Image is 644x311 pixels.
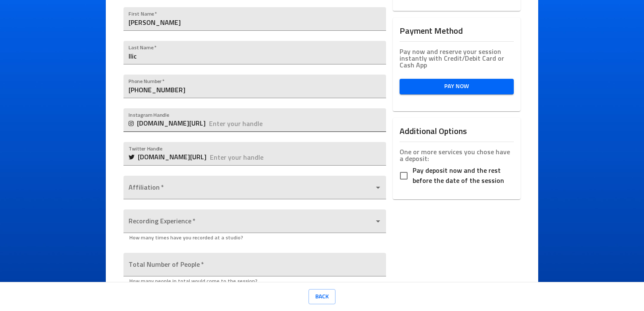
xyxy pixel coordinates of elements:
input: Enter your phone number [123,75,386,98]
legend: Pay now and reserve your session instantly with Credit/Debit Card or Cash App [400,48,514,69]
button: Pay Now [400,79,514,94]
span: Back [315,292,329,302]
h6: Additional Options [400,125,514,138]
p: How many times have you recorded at a studio? [129,234,380,243]
span: Pay Now [406,81,507,92]
div: ​ [123,176,386,199]
input: John [123,7,386,31]
input: Enter your handle [210,142,386,166]
div: position [400,166,514,189]
input: Smith [123,41,386,64]
div: ​ [123,209,386,233]
h6: Payment Method [400,24,514,38]
legend: One or more services you chose have a deposit: [400,149,514,162]
button: Back [309,289,335,305]
span: Pay deposit now and the rest before the date of the session [413,166,507,186]
p: How many people in total would come to the session? [129,278,380,286]
input: Enter your handle [209,108,386,132]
